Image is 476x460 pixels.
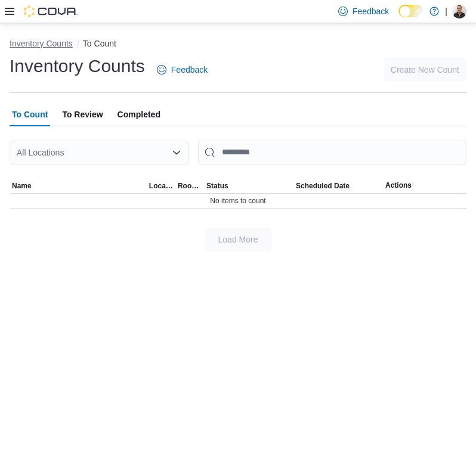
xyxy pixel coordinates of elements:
[398,5,424,17] input: Dark Mode
[218,234,258,245] span: Load More
[198,141,466,164] input: This is a search bar. After typing your query, hit enter to filter the results lower in the page.
[172,148,181,157] button: Open list of options
[147,179,175,193] button: Location
[10,179,147,193] button: Name
[398,17,399,18] span: Dark Mode
[391,64,459,76] span: Create New Count
[24,5,78,17] img: Cova
[83,39,116,48] button: To Count
[10,39,73,48] button: Inventory Counts
[62,102,103,126] span: To Review
[384,58,466,82] button: Create New Count
[152,58,212,82] a: Feedback
[171,64,208,76] span: Feedback
[10,38,466,52] nav: An example of EuiBreadcrumbs
[175,179,204,193] button: Rooms
[10,54,145,78] h1: Inventory Counts
[293,179,383,193] button: Scheduled Date
[178,181,202,191] span: Rooms
[452,4,466,18] div: Stephanie M
[296,181,350,191] span: Scheduled Date
[206,181,228,191] span: Status
[210,196,265,206] span: No items to count
[118,102,160,126] span: Completed
[149,181,173,191] span: Location
[385,181,412,190] span: Actions
[353,5,389,17] span: Feedback
[12,102,48,126] span: To Count
[445,4,447,18] p: |
[12,181,32,191] span: Name
[204,179,293,193] button: Status
[205,228,271,251] button: Load More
